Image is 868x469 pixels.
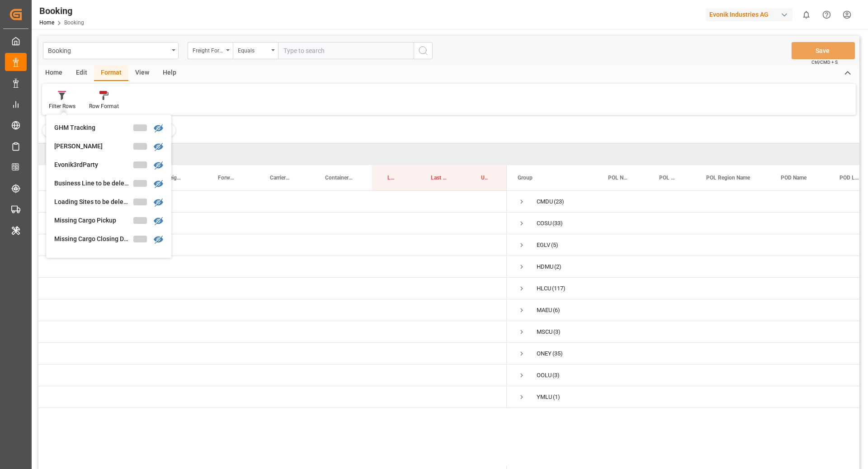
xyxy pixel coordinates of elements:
div: Press SPACE to select this row. [38,191,507,213]
div: ONEY [537,343,552,364]
div: [PERSON_NAME] [54,142,133,151]
div: Filter Rows [49,102,75,110]
div: Loading Sites to be deleted [54,197,133,207]
div: GHM Tracking [54,123,133,133]
div: Missing Cargo Pickup [54,216,133,225]
span: (3) [552,365,560,386]
div: Format [94,66,128,81]
span: (6) [553,300,560,321]
span: POL Locode [659,175,676,181]
div: Help [156,66,183,81]
div: Row Format [89,102,119,110]
span: Container No. [325,175,353,181]
button: Help Center [816,5,837,25]
div: Freight Forwarder's Reference No. [193,44,223,55]
span: (2) [554,256,561,277]
div: Press SPACE to select this row. [38,365,507,386]
div: Missing Gate In POL (precarriage: null) [54,253,133,262]
span: (117) [552,278,566,299]
div: Equals [238,44,269,55]
div: Business Line to be deleted [54,179,133,188]
button: open menu [188,42,233,59]
span: Last Opened Date [387,175,396,181]
span: Forwarder Name [218,175,236,181]
span: Group [518,175,533,181]
div: YMLU [537,387,552,407]
input: Type to search [278,42,414,59]
span: Update Last Opened By [481,175,488,181]
button: show 0 new notifications [796,5,816,25]
div: Press SPACE to select this row. [38,213,507,234]
span: (1) [553,387,560,407]
div: MAEU [537,300,552,321]
span: Ctrl/CMD + S [811,59,838,66]
div: Press SPACE to select this row. [38,234,507,256]
div: Press SPACE to select this row. [38,321,507,343]
div: Press SPACE to select this row. [38,386,507,408]
span: POL Name [608,175,629,181]
div: Home [38,66,69,81]
div: MSCU [537,322,552,342]
div: Press SPACE to select this row. [38,299,507,321]
a: Home [39,19,54,26]
span: Last Opened By [431,175,447,181]
span: Carrier Booking No. [270,175,291,181]
span: Freight Forwarder's Reference No. [165,175,184,181]
button: Evonik Industries AG [706,6,796,23]
div: Press SPACE to select this row. [38,278,507,299]
span: (33) [552,213,563,234]
div: OOLU [537,365,552,386]
div: COSU [537,213,552,234]
span: (5) [551,235,558,256]
button: search button [414,42,433,59]
div: Booking [48,44,169,56]
div: Booking [39,4,84,18]
span: (23) [554,191,564,212]
div: Missing Cargo Closing Date [54,234,133,244]
span: (35) [552,343,563,364]
div: Press SPACE to select this row. [38,256,507,278]
div: CMDU [537,191,553,212]
button: open menu [43,42,179,59]
button: Save [792,42,855,59]
div: Edit [69,66,94,81]
div: HDMU [537,256,553,277]
span: POD Name [781,175,807,181]
div: EGLV [537,235,550,256]
div: View [128,66,156,81]
span: (3) [553,322,561,342]
div: Evonik Industries AG [706,8,793,21]
div: HLCU [537,278,551,299]
div: Evonik3rdParty [54,160,133,170]
span: POL Region Name [706,175,750,181]
span: POD Locode [840,175,861,181]
div: Press SPACE to select this row. [38,343,507,365]
button: open menu [233,42,278,59]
